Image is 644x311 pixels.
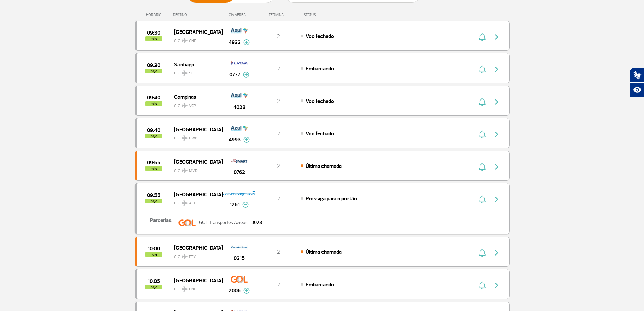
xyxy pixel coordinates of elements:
[479,163,486,171] img: sino-painel-voo.svg
[277,281,280,288] span: 2
[147,63,160,68] span: 2025-09-27 09:30:00
[147,95,160,100] span: 2025-09-27 09:40:00
[189,135,197,141] span: CWB
[243,72,249,78] img: mais-info-painel-voo.svg
[277,98,280,105] span: 2
[145,199,162,203] span: hoje
[174,27,217,36] span: [GEOGRAPHIC_DATA]
[174,34,217,44] span: GIG
[174,99,217,109] span: GIG
[277,195,280,202] span: 2
[277,65,280,72] span: 2
[182,286,188,292] img: destiny_airplane.svg
[630,68,644,83] button: Abrir tradutor de língua de sinais.
[145,101,162,106] span: hoje
[300,13,355,17] div: STATUS
[306,195,357,202] span: Prossiga para o portão
[174,132,217,141] span: GIG
[182,254,188,259] img: destiny_airplane.svg
[189,286,196,292] span: CNF
[493,98,501,106] img: seta-direita-painel-voo.svg
[174,190,217,199] span: [GEOGRAPHIC_DATA]
[174,164,217,174] span: GIG
[242,202,249,208] img: menos-info-painel-voo.svg
[306,98,334,105] span: Voo fechado
[174,243,217,252] span: [GEOGRAPHIC_DATA]
[229,38,241,46] span: 4932
[479,195,486,203] img: sino-painel-voo.svg
[182,200,188,206] img: destiny_airplane.svg
[174,92,217,101] span: Campinas
[189,200,196,206] span: AEP
[256,13,300,17] div: TERMINAL
[479,65,486,73] img: sino-painel-voo.svg
[137,13,173,17] div: HORÁRIO
[174,125,217,134] span: [GEOGRAPHIC_DATA]
[174,250,217,260] span: GIG
[199,220,248,225] p: GOL Transportes Aereos
[277,33,280,40] span: 2
[243,39,250,45] img: mais-info-painel-voo.svg
[493,33,501,41] img: seta-direita-painel-voo.svg
[147,128,160,133] span: 2025-09-27 09:40:00
[493,163,501,171] img: seta-direita-painel-voo.svg
[189,103,196,109] span: VCP
[479,33,486,41] img: sino-painel-voo.svg
[306,33,334,40] span: Voo fechado
[174,276,217,285] span: [GEOGRAPHIC_DATA]
[306,281,334,288] span: Embarcando
[493,130,501,138] img: seta-direita-painel-voo.svg
[243,137,250,143] img: mais-info-painel-voo.svg
[630,68,644,97] div: Plugin de acessibilidade da Hand Talk.
[145,166,162,171] span: hoje
[189,38,196,44] span: CNF
[479,98,486,106] img: sino-painel-voo.svg
[174,67,217,76] span: GIG
[229,71,240,79] span: 0777
[493,195,501,203] img: seta-direita-painel-voo.svg
[229,287,241,295] span: 2006
[182,103,188,108] img: destiny_airplane.svg
[493,65,501,73] img: seta-direita-painel-voo.svg
[493,281,501,289] img: seta-direita-painel-voo.svg
[182,38,188,43] img: destiny_airplane.svg
[174,197,217,206] span: GIG
[479,249,486,257] img: sino-painel-voo.svg
[243,288,250,294] img: mais-info-painel-voo.svg
[137,216,177,224] p: Parcerias:
[189,70,196,76] span: SCL
[189,254,196,260] span: PTY
[630,83,644,97] button: Abrir recursos assistivos.
[189,168,198,174] span: MVD
[147,30,160,35] span: 2025-09-27 09:30:00
[145,36,162,41] span: hoje
[182,168,188,173] img: destiny_airplane.svg
[182,70,188,76] img: destiny_airplane.svg
[147,160,160,165] span: 2025-09-27 09:55:00
[277,163,280,170] span: 2
[182,135,188,141] img: destiny_airplane.svg
[148,246,160,251] span: 2025-09-27 10:00:00
[479,130,486,138] img: sino-painel-voo.svg
[479,281,486,289] img: sino-painel-voo.svg
[145,69,162,73] span: hoje
[222,13,256,17] div: CIA AÉREA
[306,249,342,256] span: Última chamada
[174,283,217,292] span: GIG
[148,279,160,284] span: 2025-09-27 10:05:00
[306,163,342,170] span: Última chamada
[251,220,262,225] p: 3028
[147,193,160,198] span: 2025-09-27 09:55:00
[234,168,245,176] span: 0762
[145,252,162,257] span: hoje
[234,254,245,262] span: 0215
[277,249,280,256] span: 2
[306,65,334,72] span: Embarcando
[493,249,501,257] img: seta-direita-painel-voo.svg
[174,157,217,166] span: [GEOGRAPHIC_DATA]
[233,103,245,111] span: 4028
[174,60,217,69] span: Santiago
[173,13,222,17] div: DESTINO
[229,136,241,144] span: 4993
[306,130,334,137] span: Voo fechado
